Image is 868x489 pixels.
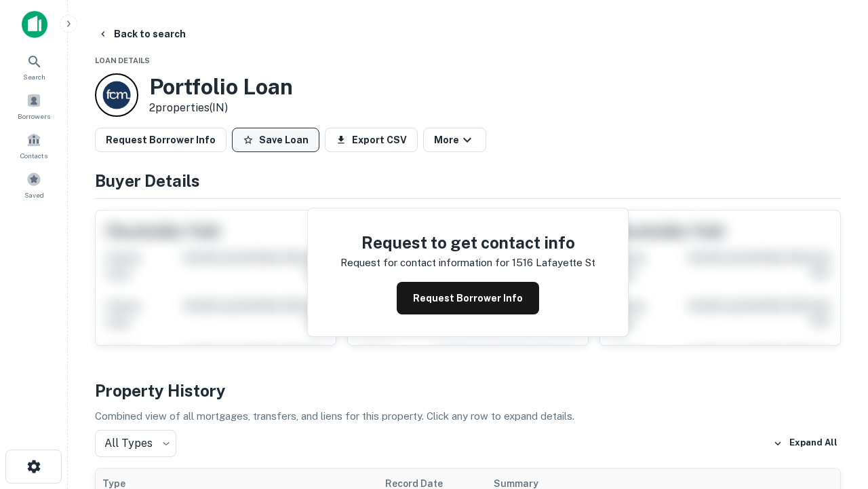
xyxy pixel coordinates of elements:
p: 2 properties (IN) [149,100,293,116]
button: More [423,128,486,152]
h4: Request to get contact info [340,230,595,255]
button: Expand All [770,433,841,454]
a: Search [4,48,64,85]
p: Request for contact information for [340,255,509,271]
span: Borrowers [18,111,50,122]
h3: Portfolio Loan [149,74,293,100]
a: Borrowers [4,88,64,124]
p: Combined view of all mortgages, transfers, and liens for this property. Click any row to expand d... [95,408,841,424]
span: Loan Details [95,56,150,65]
div: All Types [95,430,176,457]
iframe: Chat Widget [800,337,868,402]
p: 1516 lafayette st [512,255,595,271]
button: Back to search [92,22,191,46]
span: Contacts [20,150,47,161]
span: Saved [24,189,44,200]
h4: Property History [95,378,841,403]
span: Search [23,71,45,82]
button: Request Borrower Info [397,282,539,314]
h4: Buyer Details [95,168,841,193]
a: Contacts [4,127,64,164]
a: Saved [4,166,64,203]
button: Request Borrower Info [95,128,226,152]
img: capitalize-icon.png [22,11,47,38]
button: Export CSV [325,128,418,152]
button: Save Loan [232,128,319,152]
